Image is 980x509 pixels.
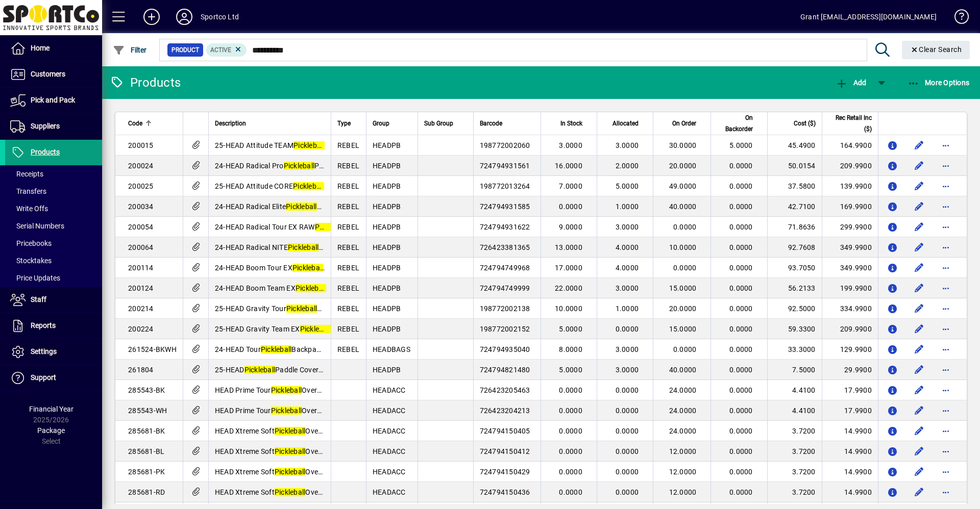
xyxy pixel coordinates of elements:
button: Add [833,73,869,92]
span: HEADPB [373,304,401,313]
span: 200214 [128,304,154,313]
a: Pick and Pack [5,88,102,113]
button: More options [938,362,954,378]
button: Edit [911,300,927,317]
td: 334.9900 [822,298,878,319]
td: 129.9900 [822,339,878,360]
span: HEADBAGS [373,345,410,353]
span: 0.0000 [729,284,753,292]
div: Type [337,118,360,129]
span: 0.0000 [729,182,753,190]
span: 200025 [128,182,154,190]
span: 724794931585 [480,202,530,211]
button: Edit [911,341,927,358]
span: 261524-BKWH [128,345,177,353]
span: HEAD Xtreme Soft Overgrip Pk3 Blue [215,447,364,455]
span: 7.0000 [559,182,582,190]
span: 0.0000 [729,345,753,353]
span: 0.0000 [559,406,582,415]
em: Pickleball [286,304,317,313]
span: 3.0000 [616,141,639,149]
td: 3.7200 [767,462,822,482]
span: 726423205463 [480,386,530,394]
button: More options [938,382,954,398]
td: 299.9900 [822,217,878,237]
span: Cost ($) [794,118,816,129]
td: 33.3000 [767,339,822,360]
td: 3.7200 [767,441,822,462]
span: 25-HEAD Paddle Coverbag [215,366,331,374]
td: 14.9900 [822,462,878,482]
span: 200114 [128,264,154,272]
td: 71.8636 [767,217,822,237]
span: Serial Numbers [10,222,64,230]
a: Write Offs [5,200,102,217]
span: REBEL [337,182,359,190]
span: 24-HEAD Radical NITE Paddle r [215,243,346,251]
em: Pickleball [275,427,306,435]
span: Group [373,118,389,129]
div: On Order [659,118,705,129]
span: 261804 [128,366,154,374]
td: 56.2133 [767,278,822,298]
span: 200015 [128,141,154,149]
span: 200224 [128,325,154,333]
div: Description [215,118,325,129]
span: REBEL [337,243,359,251]
td: 7.5000 [767,360,822,380]
span: Clear Search [910,45,962,54]
span: 0.0000 [729,427,753,435]
span: Rec Retail Inc ($) [828,112,872,135]
span: 724794931622 [480,223,530,231]
span: 0.0000 [729,264,753,272]
td: 45.4900 [767,135,822,156]
em: Pickleball [293,182,324,190]
span: HEAD Prime Tour Overgrip 3PK Black [215,386,365,394]
span: 724794150412 [480,447,530,455]
span: HEADACC [373,406,406,415]
span: 3.0000 [616,345,639,353]
span: HEADACC [373,447,406,455]
span: 0.0000 [729,223,753,231]
span: 24-HEAD Radical Elite Paddle [215,202,339,211]
td: 164.9900 [822,135,878,156]
div: Grant [EMAIL_ADDRESS][DOMAIN_NAME] [800,9,937,25]
span: 198772002138 [480,304,530,313]
span: Home [31,44,50,52]
span: 726423204213 [480,406,530,415]
span: HEADPB [373,141,401,149]
span: REBEL [337,223,359,231]
div: In Stock [547,118,592,129]
span: 200124 [128,284,154,292]
span: 0.0000 [559,447,582,455]
span: 198772002152 [480,325,530,333]
span: REBEL [337,264,359,272]
em: Pickleball [284,162,315,170]
button: Edit [911,280,927,296]
td: 37.5800 [767,176,822,196]
div: Group [373,118,411,129]
em: Pickleball [300,325,331,333]
a: Settings [5,339,102,365]
span: 24-HEAD Boom Team EX Paddle r [215,284,354,292]
em: Pickleball [275,468,306,476]
span: 0.0000 [616,325,639,333]
button: Edit [911,443,927,460]
span: Products [31,148,60,156]
td: 349.9900 [822,237,878,258]
span: HEADPB [373,264,401,272]
a: Receipts [5,165,102,183]
span: 1.0000 [616,304,639,313]
span: 24.0000 [669,386,697,394]
td: 139.9900 [822,176,878,196]
span: HEADPB [373,325,401,333]
span: 25-HEAD Gravity Tour Paddle r [215,304,345,313]
span: 0.0000 [616,386,639,394]
a: Serial Numbers [5,217,102,235]
span: 4.0000 [616,264,639,272]
a: Customers [5,62,102,87]
span: 24-HEAD Radical Pro Paddle [215,162,337,170]
span: 198772013264 [480,182,530,190]
span: 724794821480 [480,366,530,374]
button: More options [938,178,954,194]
